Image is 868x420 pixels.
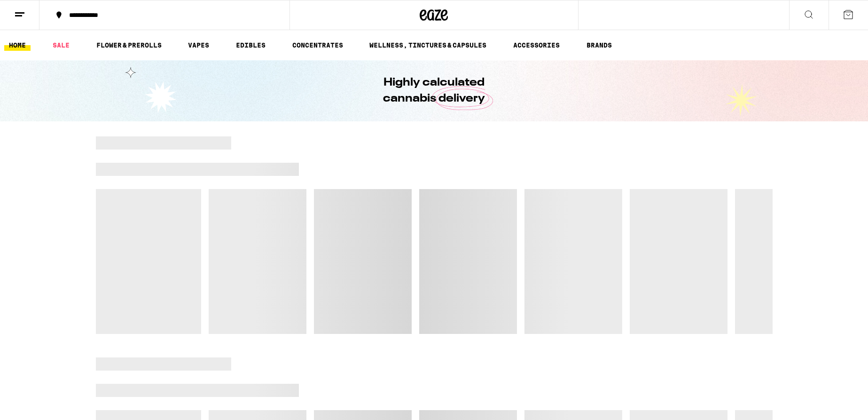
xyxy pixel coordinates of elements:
[365,40,491,51] a: WELLNESS, TINCTURES & CAPSULES
[357,75,512,107] h1: Highly calculated cannabis delivery
[288,40,348,51] a: CONCENTRATES
[4,40,31,51] a: HOME
[92,40,166,51] a: FLOWER & PREROLLS
[231,40,270,51] a: EDIBLES
[508,40,564,51] a: ACCESSORIES
[48,40,74,51] a: SALE
[183,40,214,51] a: VAPES
[582,40,617,51] button: BRANDS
